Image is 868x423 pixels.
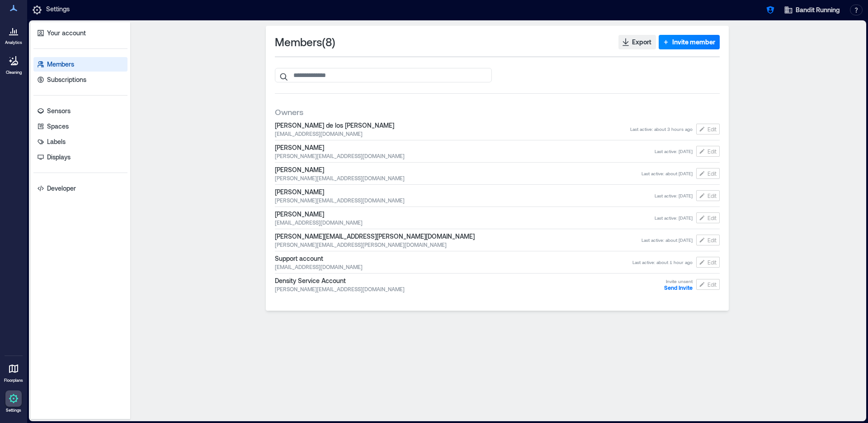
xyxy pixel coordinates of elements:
[275,152,655,159] span: [PERSON_NAME][EMAIL_ADDRESS][DOMAIN_NAME]
[642,237,693,243] span: Last active : about [DATE]
[632,38,651,47] span: Export
[47,60,74,69] p: Members
[275,219,655,226] span: [EMAIL_ADDRESS][DOMAIN_NAME]
[275,106,303,117] span: Owners
[696,146,720,157] button: Edit
[275,276,664,285] span: Density Service Account
[47,153,71,162] p: Displays
[1,358,26,386] a: Floorplans
[696,212,720,223] button: Edit
[33,135,127,149] a: Labels
[275,254,632,263] span: Support account
[275,263,632,270] span: [EMAIL_ADDRESS][DOMAIN_NAME]
[708,259,717,266] span: Edit
[655,148,693,154] span: Last active : [DATE]
[275,174,642,182] span: [PERSON_NAME][EMAIL_ADDRESS][DOMAIN_NAME]
[33,119,127,134] a: Spaces
[47,75,86,84] p: Subscriptions
[696,124,720,135] button: Edit
[781,3,843,17] button: Bandit Running
[275,232,642,241] span: [PERSON_NAME][EMAIL_ADDRESS][PERSON_NAME][DOMAIN_NAME]
[655,192,693,199] span: Last active : [DATE]
[672,38,715,47] span: Invite member
[664,284,693,291] button: Send Invite
[708,214,717,221] span: Edit
[655,215,693,221] span: Last active : [DATE]
[642,170,693,177] span: Last active : about [DATE]
[5,40,22,45] p: Analytics
[275,210,655,219] span: [PERSON_NAME]
[696,168,720,179] button: Edit
[696,235,720,245] button: Edit
[275,187,655,197] span: [PERSON_NAME]
[696,257,720,268] button: Edit
[696,279,720,290] button: Edit
[666,278,693,284] span: Invite unsent
[275,165,642,174] span: [PERSON_NAME]
[2,50,25,78] a: Cleaning
[47,122,69,131] p: Spaces
[6,70,22,75] p: Cleaning
[708,170,717,177] span: Edit
[2,20,25,48] a: Analytics
[33,26,127,40] a: Your account
[708,148,717,155] span: Edit
[33,57,127,72] a: Members
[275,285,664,293] span: [PERSON_NAME][EMAIL_ADDRESS][DOMAIN_NAME]
[632,259,693,265] span: Last active : about 1 hour ago
[275,143,655,152] span: [PERSON_NAME]
[33,181,127,196] a: Developer
[47,184,76,193] p: Developer
[659,35,720,49] button: Invite member
[4,378,23,383] p: Floorplans
[275,121,630,130] span: [PERSON_NAME] de los [PERSON_NAME]
[47,106,71,115] p: Sensors
[33,150,127,164] a: Displays
[796,5,840,14] span: Bandit Running
[275,130,630,137] span: [EMAIL_ADDRESS][DOMAIN_NAME]
[708,236,717,244] span: Edit
[47,29,86,38] p: Your account
[696,190,720,201] button: Edit
[6,408,21,413] p: Settings
[708,125,717,133] span: Edit
[47,137,66,146] p: Labels
[275,241,642,248] span: [PERSON_NAME][EMAIL_ADDRESS][PERSON_NAME][DOMAIN_NAME]
[618,35,656,49] button: Export
[275,197,655,204] span: [PERSON_NAME][EMAIL_ADDRESS][DOMAIN_NAME]
[708,281,717,288] span: Edit
[630,126,693,132] span: Last active : about 3 hours ago
[3,388,24,416] a: Settings
[33,104,127,118] a: Sensors
[46,5,70,15] p: Settings
[708,192,717,199] span: Edit
[33,72,127,87] a: Subscriptions
[275,35,335,49] span: Members ( 8 )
